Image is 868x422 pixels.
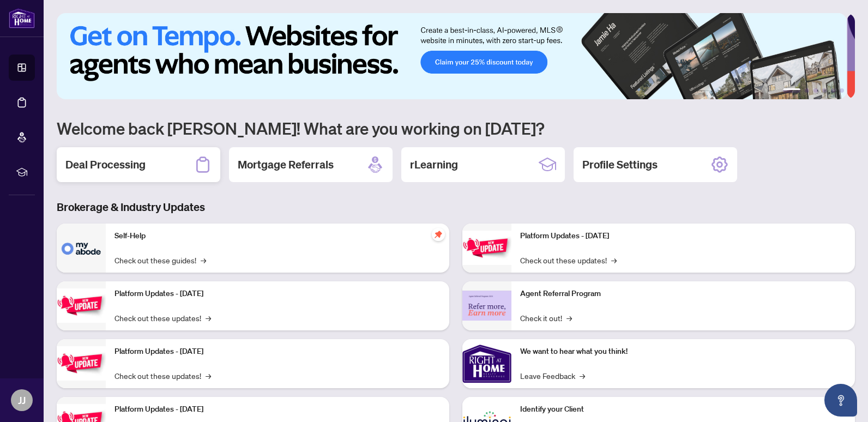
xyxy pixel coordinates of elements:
[566,312,572,324] span: →
[520,312,572,324] a: Check it out!→
[520,403,846,415] p: Identify your Client
[57,224,106,273] img: Self-Help
[520,370,585,382] a: Leave Feedback→
[462,231,511,265] img: Platform Updates - June 23, 2025
[57,346,106,381] img: Platform Updates - July 21, 2025
[114,288,441,300] p: Platform Updates - [DATE]
[783,88,800,93] button: 1
[520,230,846,242] p: Platform Updates - [DATE]
[611,254,617,266] span: →
[206,312,211,324] span: →
[238,157,334,172] h2: Mortgage Referrals
[462,339,511,388] img: We want to hear what you think!
[57,13,847,99] img: Slide 0
[805,88,809,93] button: 2
[432,228,445,241] span: pushpin
[57,200,855,215] h3: Brokerage & Industry Updates
[114,370,211,382] a: Check out these updates!→
[9,8,35,28] img: logo
[206,370,211,382] span: →
[201,254,206,266] span: →
[65,157,146,172] h2: Deal Processing
[520,288,846,300] p: Agent Referral Program
[57,118,855,138] h1: Welcome back [PERSON_NAME]! What are you working on [DATE]?
[57,288,106,323] img: Platform Updates - September 16, 2025
[520,346,846,358] p: We want to hear what you think!
[114,312,211,324] a: Check out these updates!→
[520,254,617,266] a: Check out these updates!→
[840,88,844,93] button: 6
[410,157,458,172] h2: rLearning
[114,346,441,358] p: Platform Updates - [DATE]
[813,88,818,93] button: 3
[114,230,441,242] p: Self-Help
[824,384,857,417] button: Open asap
[114,403,441,415] p: Platform Updates - [DATE]
[18,393,26,408] span: JJ
[582,157,658,172] h2: Profile Settings
[462,291,511,321] img: Agent Referral Program
[114,254,206,266] a: Check out these guides!→
[580,370,585,382] span: →
[822,88,827,93] button: 4
[831,88,835,93] button: 5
